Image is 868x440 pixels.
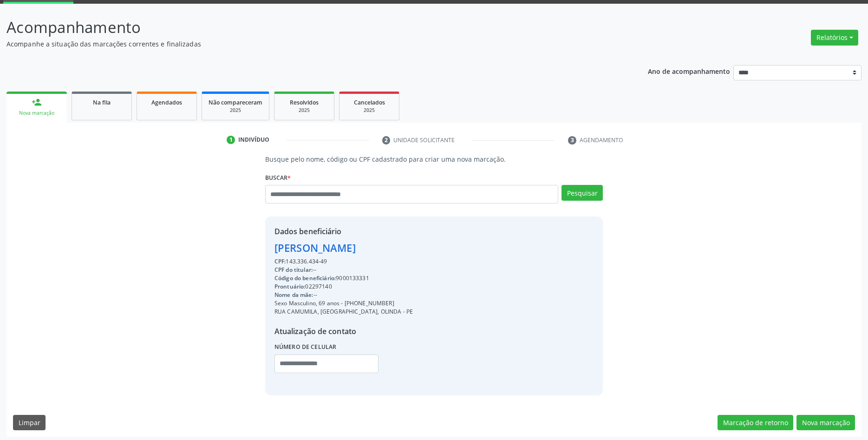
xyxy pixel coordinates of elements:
button: Limpar [13,415,46,431]
button: Marcação de retorno [718,415,793,431]
div: 143.336.434-49 [274,257,413,266]
p: Ano de acompanhamento [648,65,730,77]
div: person_add [32,97,42,107]
div: 2025 [346,107,392,114]
div: -- [274,291,413,299]
label: Número de celular [274,340,337,355]
div: 02297140 [274,282,413,291]
p: Busque pelo nome, código ou CPF cadastrado para criar uma nova marcação. [265,154,603,164]
span: Na fila [93,99,111,106]
div: 2025 [209,107,262,114]
span: Não compareceram [209,99,262,106]
div: Nova marcação [13,110,60,117]
span: Código do beneficiário: [274,274,336,282]
div: 1 [227,136,235,144]
span: CPF do titular: [274,266,313,274]
span: Resolvidos [290,99,319,106]
div: Indivíduo [238,136,269,144]
div: [PERSON_NAME] [274,240,413,256]
div: 2025 [281,107,327,114]
div: Sexo Masculino, 69 anos - [PHONE_NUMBER] [274,299,413,308]
span: Cancelados [354,99,385,106]
label: Buscar [265,171,291,185]
button: Pesquisar [561,185,603,201]
p: Acompanhe a situação das marcações correntes e finalizadas [7,39,605,49]
span: Nome da mãe: [274,291,313,299]
div: Dados beneficiário [274,226,413,237]
button: Nova marcação [796,415,855,431]
div: Atualização de contato [274,326,413,337]
p: Acompanhamento [7,16,605,39]
div: RUA CAMUMILA, [GEOGRAPHIC_DATA], OLINDA - PE [274,308,413,316]
span: Prontuário: [274,282,306,290]
span: CPF: [274,257,286,265]
div: 9000133331 [274,274,413,282]
div: -- [274,266,413,274]
span: Agendados [151,99,182,106]
button: Relatórios [811,30,858,46]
